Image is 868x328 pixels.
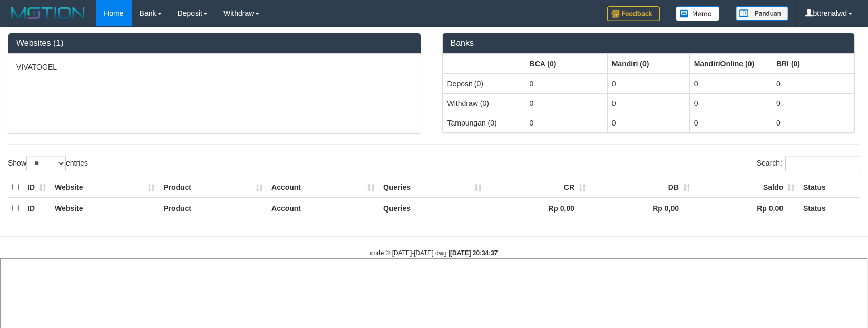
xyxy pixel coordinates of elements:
[689,93,772,113] td: 0
[379,177,486,198] th: Queries
[607,93,689,113] td: 0
[486,198,590,218] th: Rp 0,00
[23,198,51,218] th: ID
[799,198,860,218] th: Status
[51,198,159,218] th: Website
[525,74,607,94] td: 0
[772,93,854,113] td: 0
[689,74,772,94] td: 0
[443,74,525,94] td: Deposit (0)
[607,6,660,21] img: Feedback.jpg
[799,177,860,198] th: Status
[607,74,689,94] td: 0
[16,62,413,72] p: VIVATOGEL
[757,156,860,171] label: Search:
[159,198,267,218] th: Product
[785,156,860,171] input: Search:
[772,54,854,74] th: Group: activate to sort column ascending
[772,113,854,132] td: 0
[607,113,689,132] td: 0
[695,198,799,218] th: Rp 0,00
[525,54,607,74] th: Group: activate to sort column ascending
[26,156,66,171] select: Showentries
[590,198,695,218] th: Rp 0,00
[525,113,607,132] td: 0
[379,198,486,218] th: Queries
[16,38,413,48] h3: Websites (1)
[451,38,847,48] h3: Banks
[443,113,525,132] td: Tampungan (0)
[607,54,689,74] th: Group: activate to sort column ascending
[443,54,525,74] th: Group: activate to sort column ascending
[159,177,267,198] th: Product
[267,177,379,198] th: Account
[590,177,695,198] th: DB
[370,249,498,257] small: code © [DATE]-[DATE] dwg |
[8,156,88,171] label: Show entries
[689,54,772,74] th: Group: activate to sort column ascending
[443,93,525,113] td: Withdraw (0)
[525,93,607,113] td: 0
[695,177,799,198] th: Saldo
[689,113,772,132] td: 0
[51,177,159,198] th: Website
[486,177,590,198] th: CR
[772,74,854,94] td: 0
[23,177,51,198] th: ID
[8,5,88,21] img: MOTION_logo.png
[450,249,498,257] strong: [DATE] 20:34:37
[676,6,720,21] img: Button%20Memo.svg
[736,6,788,21] img: panduan.png
[267,198,379,218] th: Account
